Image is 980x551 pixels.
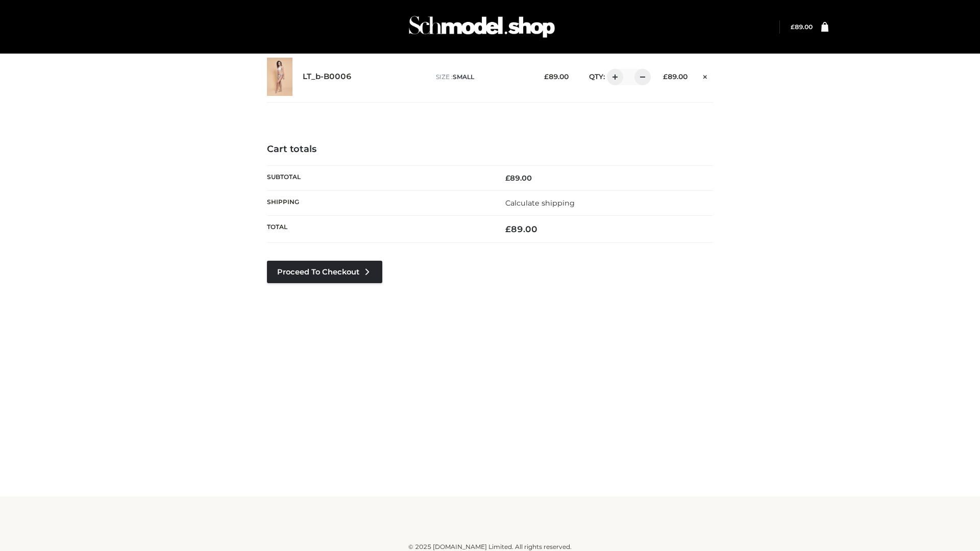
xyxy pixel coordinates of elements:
bdi: 89.00 [544,72,569,81]
span: £ [544,72,549,81]
span: £ [663,72,668,81]
a: Remove this item [698,69,713,82]
span: £ [505,173,510,183]
span: £ [505,224,511,234]
th: Total [267,216,490,243]
bdi: 89.00 [791,23,813,31]
p: size : [436,72,528,82]
a: Calculate shipping [505,198,575,208]
span: SMALL [453,73,474,81]
span: £ [791,23,795,31]
th: Shipping [267,190,490,215]
a: Proceed to Checkout [267,261,382,283]
bdi: 89.00 [505,173,532,183]
h4: Cart totals [267,144,713,155]
bdi: 89.00 [505,224,537,234]
a: £89.00 [791,23,813,31]
img: Schmodel Admin 964 [405,7,558,47]
bdi: 89.00 [663,72,688,81]
a: LT_b-B0006 [303,72,352,82]
div: QTY: [579,69,647,85]
th: Subtotal [267,165,490,190]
